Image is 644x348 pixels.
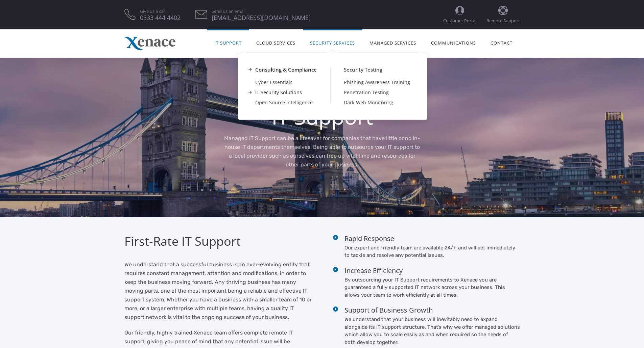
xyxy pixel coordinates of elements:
[124,37,175,50] img: Xenace
[242,98,330,108] a: Open Source Intelligence
[344,316,520,346] p: We understand that your business will inevitably need to expand alongside its IT support structur...
[223,106,421,127] h1: IT Support
[212,9,311,14] span: Send us an email
[124,234,312,248] h2: First-Rate IT Support
[483,32,520,53] a: Contact
[303,32,362,53] a: Security Services
[242,87,330,98] a: IT Security Solutions
[362,32,424,53] a: Managed Services
[344,244,520,259] p: Our expert and friendly team are available 24/7, and will act immediately to tackle and resolve a...
[249,32,303,53] a: Cloud Services
[242,77,330,87] a: Cyber Essentials
[140,9,181,20] a: Give us a call 0333 444 4402
[223,134,421,169] p: Managed IT Support can be a lifesaver for companies that have little or no in-house IT department...
[140,16,181,20] span: 0333 444 4402
[207,32,249,53] a: IT Support
[212,16,311,20] span: [EMAIL_ADDRESS][DOMAIN_NAME]
[330,63,424,76] a: Security Testing
[344,234,520,243] h4: Rapid Response
[330,87,424,98] a: Penetration Testing
[344,305,520,315] h4: Support of Business Growth
[330,98,424,108] a: Dark Web Monitoring
[344,266,520,275] h4: Increase Efficiency
[242,63,330,76] a: Consulting & Compliance
[344,276,520,299] p: By outsourcing your IT Support requirements to Xenace you are guaranteed a fully supported IT net...
[124,261,312,320] span: We understand that a successful business is an ever-evolving entity that requires constant manage...
[212,9,311,20] a: Send us an email [EMAIL_ADDRESS][DOMAIN_NAME]
[424,32,483,53] a: Communications
[140,9,181,14] span: Give us a call
[330,77,424,87] a: Phishing Awareness Training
